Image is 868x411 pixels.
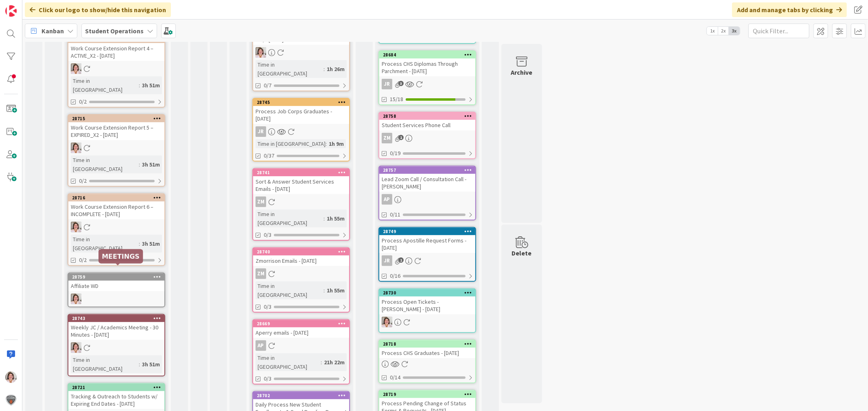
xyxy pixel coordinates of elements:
div: 3h 51m [140,81,162,90]
div: 28743Weekly JC / Academics Meeting - 30 Minutes - [DATE] [68,315,164,340]
a: 28745Process Job Corps Graduates - [DATE]JRTime in [GEOGRAPHIC_DATA]:1h 9m0/37 [252,98,350,162]
div: 28741Sort & Answer Student Services Emails - [DATE] [253,169,349,194]
div: 28757 [383,167,475,173]
div: 28741 [253,169,349,176]
div: 28749 [379,228,475,235]
a: 28684Process CHS Diplomas Through Parchment - [DATE]JR15/18 [378,50,476,105]
div: 28743 [68,315,164,322]
div: AP [379,194,475,205]
div: 28758 [383,113,475,119]
div: 28715Work Course Extension Report 5 – EXPIRED_X2 - [DATE] [68,115,164,140]
div: 28714Work Course Extension Report 4 – ACTIVE_X2 - [DATE] [68,36,164,61]
span: 3 [398,81,404,86]
span: 0/19 [390,149,400,158]
img: EW [71,143,81,153]
a: 28740Zmorrison Emails - [DATE]ZMTime in [GEOGRAPHIC_DATA]:1h 55m0/3 [252,247,350,313]
div: Aperry emails - [DATE] [253,327,349,338]
div: Student Services Phone Call [379,120,475,130]
div: Process Open Tickets - [PERSON_NAME] - [DATE] [379,296,475,314]
div: Work Course Extension Report 4 – ACTIVE_X2 - [DATE] [68,43,164,61]
a: 28716Work Course Extension Report 6 – INCOMPLETE - [DATE]EWTime in [GEOGRAPHIC_DATA]:3h 51m0/2 [68,193,165,266]
div: AP [253,340,349,351]
div: 28721 [72,385,164,390]
div: JR [256,126,266,137]
div: 28669 [257,321,349,327]
div: 28758Student Services Phone Call [379,112,475,130]
div: 28702 [253,392,349,399]
div: 28684Process CHS Diplomas Through Parchment - [DATE] [379,51,475,76]
div: JR [253,126,349,137]
span: : [326,139,327,148]
img: avatar [5,394,17,406]
div: 28702 [257,393,349,398]
a: 28669Aperry emails - [DATE]APTime in [GEOGRAPHIC_DATA]:21h 22m0/3 [252,319,350,385]
span: 0/3 [264,374,271,383]
div: Time in [GEOGRAPHIC_DATA] [256,210,324,227]
div: 28669Aperry emails - [DATE] [253,320,349,338]
img: EW [71,294,81,304]
img: Visit kanbanzone.com [5,5,17,17]
span: 15/18 [390,95,403,104]
a: 28749Process Apostille Request Forms - [DATE]JR0/16 [378,227,476,282]
div: Time in [GEOGRAPHIC_DATA] [71,355,139,373]
input: Quick Filter... [748,24,809,38]
span: 0/2 [79,256,87,264]
div: EW [68,294,164,304]
div: 28730Process Open Tickets - [PERSON_NAME] - [DATE] [379,289,475,314]
div: 28719 [379,391,475,398]
div: 28759Affiliate WD [68,273,164,291]
div: AP [256,340,266,351]
div: 3h 51m [140,360,162,369]
div: EW [68,342,164,353]
div: 28759 [68,273,164,281]
div: Time in [GEOGRAPHIC_DATA] [256,281,324,299]
span: 0/16 [390,272,400,280]
span: : [139,239,140,248]
div: Archive [511,67,533,77]
div: Time in [GEOGRAPHIC_DATA] [256,60,324,78]
div: Sort & Answer Student Services Emails - [DATE] [253,176,349,194]
div: EW [253,47,349,58]
div: EW [379,317,475,327]
a: Work Extension Report 1 - Active (16 Wk) - [DATE]EWTime in [GEOGRAPHIC_DATA]:1h 26m0/7 [252,19,350,91]
span: 0/7 [264,81,271,90]
a: 28759Affiliate WDEW [68,273,165,307]
span: : [324,286,325,295]
div: EW [68,222,164,232]
span: 0/3 [264,303,271,311]
img: EW [256,47,266,58]
div: Affiliate WD [68,281,164,291]
div: 28718 [379,340,475,348]
img: EW [382,317,392,327]
div: 28718Process CHS Graduates - [DATE] [379,340,475,358]
div: 28757Lead Zoom Call / Consultation Call - [PERSON_NAME] [379,167,475,192]
div: 28684 [379,51,475,58]
div: 28759 [72,274,164,280]
div: Process Job Corps Graduates - [DATE] [253,106,349,124]
div: Add and manage tabs by clicking [732,2,847,17]
div: 1h 9m [327,139,346,148]
div: 21h 22m [322,358,347,367]
span: 1 [398,257,404,263]
div: 3h 51m [140,160,162,169]
div: EW [68,63,164,74]
a: 28757Lead Zoom Call / Consultation Call - [PERSON_NAME]AP0/11 [378,166,476,221]
span: 0/3 [264,231,271,239]
div: 28721Tracking & Outreach to Students w/ Expiring End Dates - [DATE] [68,384,164,409]
div: Process CHS Graduates - [DATE] [379,348,475,358]
div: ZM [256,197,266,207]
img: EW [5,372,17,383]
div: Process Apostille Request Forms - [DATE] [379,235,475,253]
div: 28718 [383,341,475,347]
b: Student Operations [85,27,144,35]
div: 28715 [68,115,164,122]
div: ZM [256,268,266,279]
div: 28745 [257,100,349,105]
div: 28740 [253,248,349,255]
a: 28714Work Course Extension Report 4 – ACTIVE_X2 - [DATE]EWTime in [GEOGRAPHIC_DATA]:3h 51m0/2 [68,35,165,108]
div: Time in [GEOGRAPHIC_DATA] [71,156,139,173]
div: 28749 [383,229,475,234]
div: JR [379,79,475,89]
div: ZM [379,133,475,143]
span: : [321,358,322,367]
